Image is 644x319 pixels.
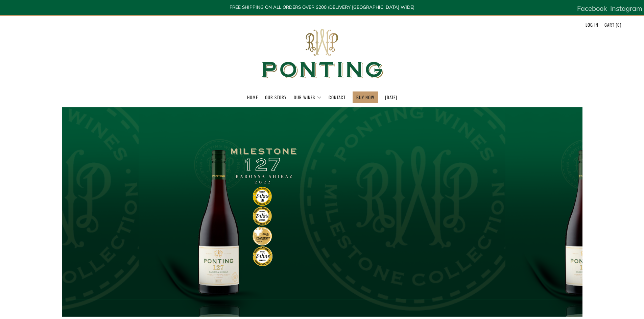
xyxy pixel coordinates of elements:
[265,92,287,103] a: Our Story
[577,4,607,12] span: Facebook
[577,2,607,15] a: Facebook
[586,19,598,30] a: Log in
[617,21,620,28] span: 0
[604,19,621,30] a: Cart (0)
[294,92,321,103] a: Our Wines
[610,4,642,12] span: Instagram
[247,92,258,103] a: Home
[255,16,390,91] img: Ponting Wines
[329,92,345,103] a: Contact
[385,92,397,103] a: [DATE]
[356,92,374,103] a: BUY NOW
[610,2,642,15] a: Instagram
